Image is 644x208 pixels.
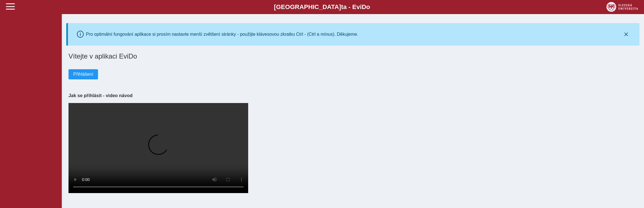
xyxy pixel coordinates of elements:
[73,72,93,77] span: Přihlášení
[68,93,637,98] h3: Jak se přihlásit - video návod
[68,69,98,79] button: Přihlášení
[341,3,343,10] span: t
[606,2,638,12] img: logo_web_su.png
[366,3,370,10] span: o
[86,32,358,37] div: Pro optimální fungování aplikace si prosím nastavte menší zvětšení stránky - použijte klávesovou ...
[362,3,366,10] span: D
[68,52,637,60] h1: Vítejte v aplikaci EviDo
[68,103,248,193] video: Your browser does not support the video tag.
[17,3,627,11] b: [GEOGRAPHIC_DATA] a - Evi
